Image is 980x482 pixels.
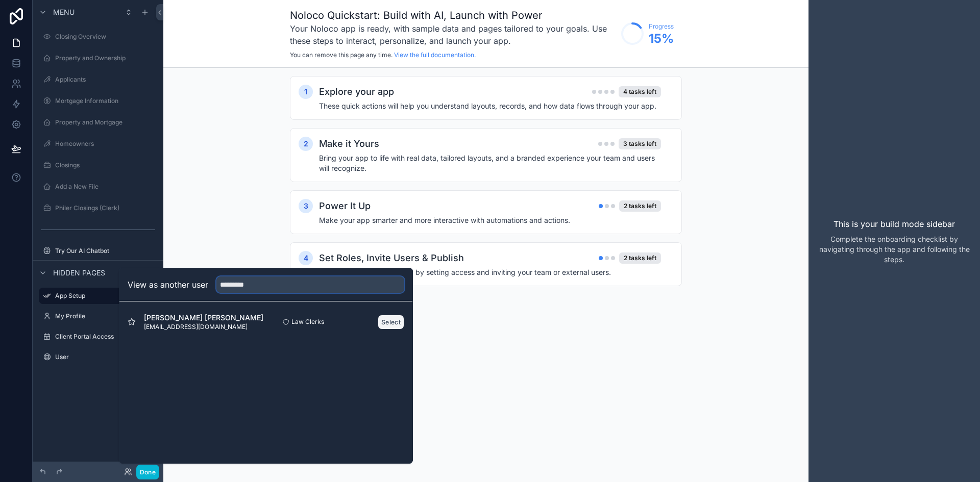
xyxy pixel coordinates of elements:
label: App Setup [55,292,151,300]
label: Closing Overview [55,33,155,41]
h3: Your Noloco app is ready, with sample data and pages tailored to your goals. Use these steps to i... [290,22,616,47]
label: Homeowners [55,140,155,148]
p: This is your build mode sidebar [834,218,955,230]
a: Property and Mortgage [39,114,157,131]
label: My Profile [55,312,155,320]
label: Applicants [55,75,155,84]
a: Property and Ownership [39,50,157,66]
span: [EMAIL_ADDRESS][DOMAIN_NAME] [144,323,263,331]
h1: Noloco Quickstart: Build with AI, Launch with Power [290,8,616,22]
span: [PERSON_NAME] [PERSON_NAME] [144,313,263,323]
span: Hidden pages [53,268,105,278]
a: Closing Overview [39,29,157,45]
span: You can remove this page any time. [290,51,393,59]
label: Add a New File [55,183,155,191]
a: Mortgage Information [39,93,157,109]
span: Menu [53,7,75,17]
label: Property and Ownership [55,54,155,62]
label: User [55,353,155,361]
p: Complete the onboarding checklist by navigating through the app and following the steps. [817,234,972,265]
a: My Profile [39,308,157,324]
a: Client Portal Access [39,328,157,345]
span: Progress [649,22,674,31]
button: Done [136,465,159,479]
a: Closings [39,157,157,173]
label: Property and Mortgage [55,118,155,126]
h2: View as another user [128,278,208,291]
span: Law Clerks [291,318,324,326]
label: Mortgage Information [55,97,155,105]
a: App Setup [39,288,157,304]
label: Client Portal Access [55,333,155,341]
a: Philer Closings (Clerk) [39,200,157,216]
a: Add a New File [39,179,157,195]
a: Applicants [39,71,157,88]
button: Select [378,315,404,329]
a: User [39,349,157,365]
span: 15 % [649,31,674,47]
label: Try Our AI Chatbot [55,247,155,255]
label: Closings [55,161,155,169]
a: View the full documentation. [394,51,476,59]
label: Philer Closings (Clerk) [55,204,155,212]
a: Try Our AI Chatbot [39,243,157,259]
a: Homeowners [39,136,157,152]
